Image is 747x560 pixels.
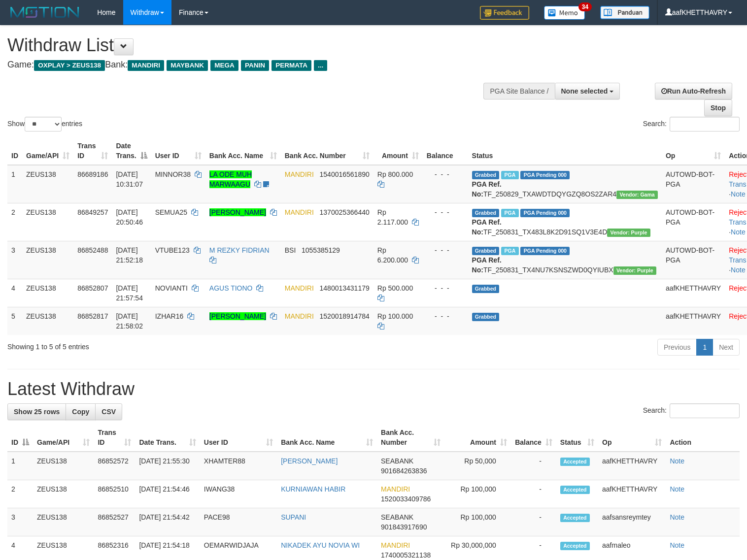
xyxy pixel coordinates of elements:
[7,35,488,55] h1: Withdraw List
[560,458,590,466] span: Accepted
[511,480,556,508] td: -
[167,60,208,71] span: MAYBANK
[320,208,370,216] span: Copy 1370025366440 to clipboard
[77,208,108,216] span: 86849257
[377,208,408,226] span: Rp 2.117.000
[598,424,666,452] th: Op: activate to sort column ascending
[472,209,500,217] span: Grabbed
[373,137,423,165] th: Amount: activate to sort column ascending
[377,246,408,264] span: Rp 6.200.000
[560,486,590,494] span: Accepted
[155,312,184,320] span: IZHAR16
[427,311,464,321] div: - - -
[135,508,200,536] td: [DATE] 21:54:42
[377,170,413,178] span: Rp 800.000
[200,452,277,480] td: XHAMTER88
[209,170,252,188] a: LA ODE MUH MARWAAGU
[22,307,73,335] td: ZEUS138
[22,241,73,279] td: ZEUS138
[7,137,22,165] th: ID
[155,284,188,292] span: NOVIANTI
[511,452,556,480] td: -
[560,514,590,522] span: Accepted
[73,137,112,165] th: Trans ID: activate to sort column ascending
[281,513,306,521] a: SUPANI
[655,83,732,99] a: Run Auto-Refresh
[320,284,370,292] span: Copy 1480013431179 to clipboard
[578,2,592,11] span: 34
[7,117,82,132] label: Show entries
[556,424,598,452] th: Status: activate to sort column ascending
[713,339,740,356] a: Next
[468,137,662,165] th: Status
[116,284,143,302] span: [DATE] 21:57:54
[598,452,666,480] td: aafKHETTHAVRY
[209,246,270,254] a: M REZKY FIDRIAN
[731,228,746,236] a: Note
[468,241,662,279] td: TF_250831_TX4NU7KSNSZWD0QYIUBX
[427,283,464,293] div: - - -
[381,457,413,465] span: SEABANK
[600,6,649,19] img: panduan.png
[501,247,518,255] span: Marked by aafsolysreylen
[7,403,66,420] a: Show 25 rows
[277,424,377,452] th: Bank Acc. Name: activate to sort column ascending
[94,424,135,452] th: Trans ID: activate to sort column ascending
[116,170,143,188] span: [DATE] 10:31:07
[155,170,191,178] span: MINNOR38
[285,284,314,292] span: MANDIRI
[66,403,96,420] a: Copy
[22,165,73,203] td: ZEUS138
[643,117,740,132] label: Search:
[272,60,311,71] span: PERMATA
[34,60,105,71] span: OXPLAY > ZEUS138
[472,218,502,236] b: PGA Ref. No:
[520,209,570,217] span: PGA Pending
[381,513,413,521] span: SEABANK
[520,247,570,255] span: PGA Pending
[116,246,143,264] span: [DATE] 21:52:18
[200,424,277,452] th: User ID: activate to sort column ascending
[128,60,164,71] span: MANDIRI
[501,209,518,217] span: Marked by aafsreyleap
[444,508,511,536] td: Rp 100,000
[670,117,740,132] input: Search:
[285,208,314,216] span: MANDIRI
[555,83,620,99] button: None selected
[285,312,314,320] span: MANDIRI
[472,256,502,274] b: PGA Ref. No:
[480,6,529,20] img: Feedback.jpg
[377,312,413,320] span: Rp 100.000
[511,424,556,452] th: Balance: activate to sort column ascending
[643,403,740,418] label: Search:
[468,165,662,203] td: TF_250829_TXAWDTDQYGZQ8OS2ZAR4
[381,523,427,531] span: Copy 901843917690 to clipboard
[7,424,33,452] th: ID: activate to sort column descending
[205,137,281,165] th: Bank Acc. Name: activate to sort column ascending
[472,247,500,255] span: Grabbed
[731,190,746,198] a: Note
[7,60,488,70] h4: Game: Bank:
[381,467,427,475] span: Copy 901684263836 to clipboard
[662,203,725,241] td: AUTOWD-BOT-PGA
[22,279,73,307] td: ZEUS138
[662,279,725,307] td: aafKHETTHAVRY
[381,485,410,493] span: MANDIRI
[670,457,684,465] a: Note
[670,541,684,549] a: Note
[511,508,556,536] td: -
[427,245,464,255] div: - - -
[666,424,740,452] th: Action
[285,246,296,254] span: BSI
[77,246,108,254] span: 86852488
[472,285,500,293] span: Grabbed
[33,424,94,452] th: Game/API: activate to sort column ascending
[25,117,62,132] select: Showentries
[7,165,22,203] td: 1
[381,541,410,549] span: MANDIRI
[696,339,713,356] a: 1
[320,312,370,320] span: Copy 1520018914784 to clipboard
[662,307,725,335] td: aafKHETTHAVRY
[607,229,650,237] span: Vendor URL: https://trx4.1velocity.biz
[33,452,94,480] td: ZEUS138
